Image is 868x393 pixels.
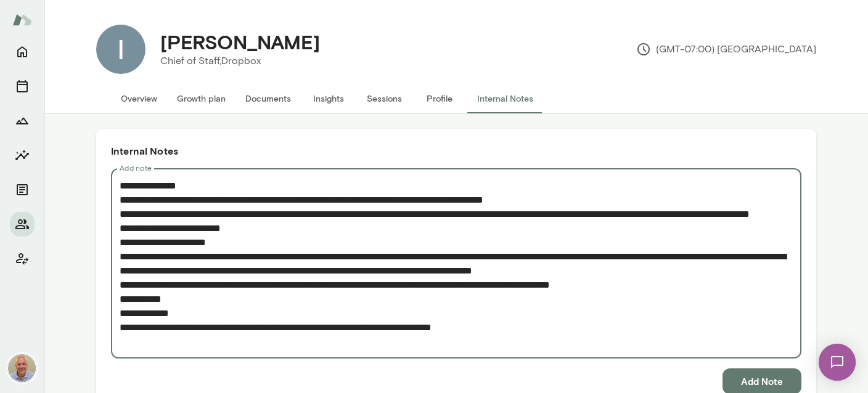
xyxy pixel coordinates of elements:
label: Add note [120,163,152,173]
button: Sessions [10,74,35,99]
button: Documents [235,84,301,113]
button: Overview [111,84,167,113]
img: Mento [12,8,32,31]
button: Sessions [356,84,412,113]
button: Home [10,39,35,64]
button: Profile [412,84,467,113]
button: Members [10,212,35,237]
button: Client app [10,246,35,271]
button: Insights [10,143,35,168]
h4: [PERSON_NAME] [160,30,320,54]
p: Chief of Staff, Dropbox [160,54,320,68]
button: Documents [10,177,35,202]
button: Growth Plan [10,108,35,133]
img: Marc Friedman [7,354,37,383]
button: Insights [301,84,356,113]
p: (GMT-07:00) [GEOGRAPHIC_DATA] [636,42,816,57]
button: Internal Notes [467,84,543,113]
button: Growth plan [167,84,235,113]
h6: Internal Notes [111,144,801,158]
img: Ishaan Gupta [96,25,145,74]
